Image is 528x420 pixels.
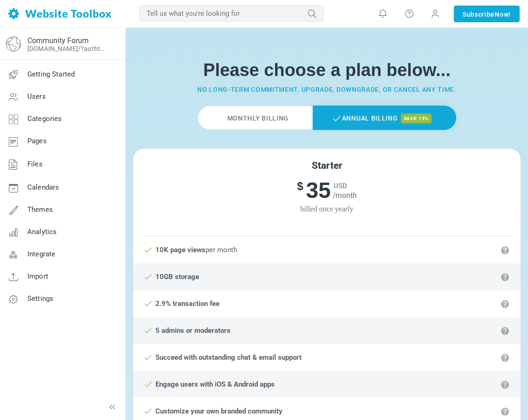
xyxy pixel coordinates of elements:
[454,6,520,22] a: SubscribeNow!
[401,114,432,123] span: save 15%
[27,228,57,236] span: Analytics
[27,183,59,191] span: Calendars
[495,9,511,19] span: Now!
[27,36,89,45] a: Community Forum
[27,115,62,123] span: Categories
[27,45,108,52] a: [DOMAIN_NAME]/?authtoken=95b6b43a9e03f944c855284fce35a091&rememberMe=1
[135,160,518,172] h5: Starter
[297,177,306,195] sup: $
[27,205,53,214] span: Themes
[27,294,53,303] span: Settings
[27,250,55,258] span: Integrate
[155,380,275,388] strong: Engage users with iOS & Android apps
[133,60,521,81] h1: Please choose a plan below...
[6,37,21,51] img: globe-icon.png
[27,272,48,280] span: Import
[333,191,357,200] span: /month
[27,137,47,145] span: Pages
[135,204,518,215] span: billed once yearly
[144,226,509,236] li: Starter Plan
[139,5,324,22] input: Tell us what you're looking for
[155,326,231,335] strong: 5 admins or moderators
[27,70,75,78] span: Getting Started
[197,86,457,93] small: No long-term commitment. Upgrade, downgrade, or cancel any time.
[155,353,302,362] strong: Succeed with outstanding chat & email support
[27,160,43,168] span: Files
[135,177,518,204] h6: 35
[198,106,313,130] label: Monthly Billing
[133,236,521,263] li: per month
[155,299,219,308] strong: 2.9% transaction fee
[155,407,283,415] strong: Customize your own branded community
[155,246,206,254] strong: 10K page views
[313,106,456,130] label: Annual Billing
[155,273,199,281] strong: 10GB storage
[27,92,46,101] span: Users
[334,182,347,190] span: USD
